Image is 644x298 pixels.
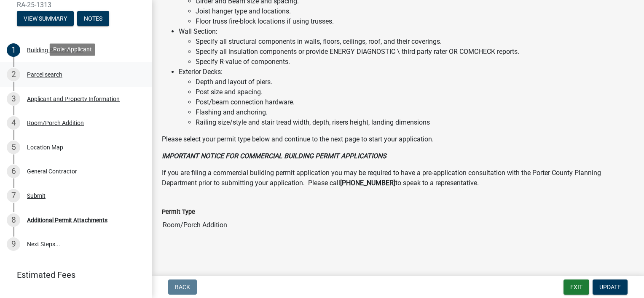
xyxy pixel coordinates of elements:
[162,134,634,144] p: Please select your permit type below and continue to the next page to start your application.
[7,116,20,130] div: 4
[162,152,386,160] strong: IMPORTANT NOTICE FOR COMMERCIAL BUILDING PERMIT APPLICATIONS
[77,16,109,22] wm-modal-confirm: Notes
[27,193,46,199] div: Submit
[7,141,20,154] div: 5
[196,37,634,47] li: Specify all structural components in walls, floors, ceilings, roof, and their coverings.
[7,189,20,202] div: 7
[27,47,83,53] div: Building Permit Guide
[179,67,634,128] li: Exterior Decks:
[7,165,20,178] div: 6
[196,6,634,16] li: Joist hanger type and locations.
[17,1,135,9] span: RA-25-1313
[27,72,62,77] div: Parcel search
[563,279,589,295] button: Exit
[175,284,190,290] span: Back
[196,117,634,128] li: Railing size/style and stair tread width, depth, risers height, landing dimensions
[196,97,634,107] li: Post/beam connection hardware.
[7,68,20,81] div: 2
[162,209,195,215] label: Permit Type
[593,279,628,295] button: Update
[7,213,20,227] div: 8
[162,168,634,188] p: If you are filing a commercial building permit application you may be required to have a pre-appl...
[27,144,63,150] div: Location Map
[168,279,197,295] button: Back
[196,16,634,27] li: Floor truss fire-block locations if using trusses.
[599,284,621,290] span: Update
[27,120,84,126] div: Room/Porch Addition
[27,217,107,223] div: Additional Permit Attachments
[340,179,395,187] strong: [PHONE_NUMBER]
[179,27,634,67] li: Wall Section:
[17,11,74,26] button: View Summary
[196,47,634,57] li: Specify all insulation components or provide ENERGY DIAGNOSTIC \ third party rater OR COMCHECK re...
[7,266,138,283] a: Estimated Fees
[50,43,95,56] div: Role: Applicant
[27,168,77,174] div: General Contractor
[17,16,74,22] wm-modal-confirm: Summary
[196,87,634,97] li: Post size and spacing.
[196,77,634,87] li: Depth and layout of piers.
[196,57,634,67] li: Specify R-value of components.
[7,43,20,57] div: 1
[7,92,20,106] div: 3
[77,11,109,26] button: Notes
[27,96,120,102] div: Applicant and Property Information
[7,237,20,251] div: 9
[196,107,634,117] li: Flashing and anchoring.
